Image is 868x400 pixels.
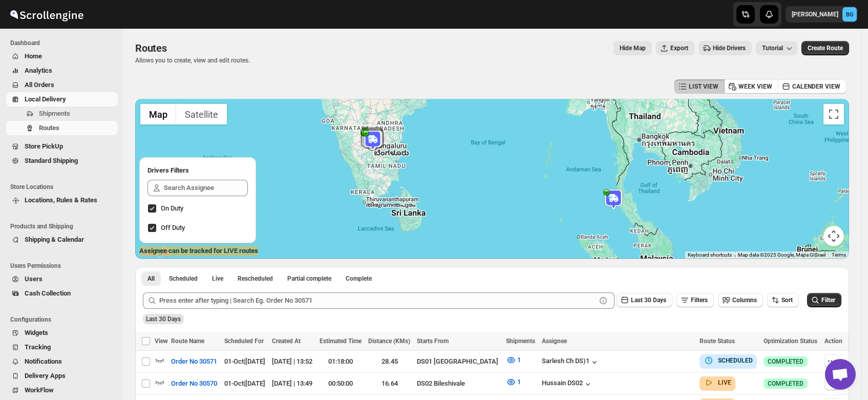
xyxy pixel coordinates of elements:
button: Delivery Apps [6,369,118,383]
button: Shipping & Calendar [6,233,118,247]
button: All Orders [6,78,118,92]
span: Delivery Apps [25,372,66,380]
span: Store PickUp [25,142,63,150]
span: Partial complete [287,275,331,283]
span: Filters [691,297,708,304]
span: Starts From [417,338,449,345]
span: Columns [732,297,757,304]
span: Analytics [25,67,52,74]
div: 16.64 [368,378,411,389]
div: [DATE] | 13:52 [272,356,313,367]
img: ScrollEngine [8,2,85,27]
span: Dashboard [10,39,118,47]
div: Sarlesh Ch DS)1 [542,357,600,367]
span: Store Locations [10,183,118,191]
button: Hide Drivers [698,41,752,55]
button: Toggle fullscreen view [823,104,844,124]
span: Users Permissions [10,262,118,270]
img: Google [138,245,172,259]
button: Tutorial [756,41,797,55]
span: Routes [135,42,167,54]
button: Filter [807,293,841,307]
span: Export [670,44,688,52]
span: 1 [517,378,521,386]
button: Home [6,49,118,64]
span: 1 [517,356,521,364]
span: Complete [346,275,372,283]
span: View [155,338,168,345]
span: Configurations [10,315,118,324]
button: CALENDER VIEW [778,79,846,94]
span: COMPLETED [768,380,803,388]
span: Route Name [171,338,204,345]
button: Analytics [6,64,118,78]
span: 01-Oct | [DATE] [224,357,265,365]
span: Brajesh Giri [842,7,857,22]
span: Shipping & Calendar [25,236,84,243]
span: Action [824,338,842,345]
button: Notifications [6,354,118,369]
button: Filters [676,293,714,307]
button: Last 30 Days [617,293,672,307]
span: Locations, Rules & Rates [25,196,97,204]
button: Routes [6,121,118,135]
button: User menu [786,6,858,23]
span: Off Duty [161,224,185,231]
button: 1 [500,374,527,390]
span: Cash Collection [25,289,71,297]
div: 01:18:00 [320,356,362,367]
div: [DATE] | 13:49 [272,378,313,389]
button: WorkFlow [6,383,118,397]
input: Search Assignee [164,180,248,196]
span: On Duty [161,204,183,212]
span: COMPLETED [768,357,803,366]
b: LIVE [718,379,731,386]
button: Hussain DS02 [542,379,593,389]
p: [PERSON_NAME] [792,10,838,18]
span: Create Route [808,44,843,52]
span: Hide Map [620,44,646,52]
span: Products and Shipping [10,222,118,230]
span: LIST VIEW [689,82,718,91]
button: Cash Collection [6,286,118,301]
span: Last 30 Days [146,315,181,323]
button: SCHEDULED [704,355,753,366]
p: Allows you to create, view and edit routes. [135,56,250,65]
span: Sort [781,297,793,304]
span: Tutorial [762,45,783,52]
span: Home [25,52,42,60]
span: Tracking [25,343,51,351]
span: Scheduled For [224,338,264,345]
button: Columns [718,293,763,307]
button: Order No 30570 [165,375,223,392]
button: Show street map [140,104,176,124]
span: All [147,275,155,283]
span: WorkFlow [25,386,54,394]
button: Map camera controls [823,226,844,246]
button: Create Route [801,41,849,55]
span: Notifications [25,357,62,365]
button: Export [656,41,694,55]
button: WEEK VIEW [724,79,778,94]
button: Order No 30571 [165,353,223,370]
label: Assignee can be tracked for LIVE routes [139,246,258,256]
button: Shipments [6,107,118,121]
span: Widgets [25,329,48,336]
span: Route Status [700,338,735,345]
button: LIVE [704,377,731,388]
span: CALENDER VIEW [792,82,840,91]
input: Press enter after typing | Search Eg. Order No 30571 [159,292,596,309]
span: WEEK VIEW [738,82,772,91]
div: Open chat [825,359,856,390]
button: 1 [500,352,527,368]
h2: Drivers Filters [147,165,248,176]
div: 00:50:00 [320,378,362,389]
text: BG [846,11,854,18]
span: Standard Shipping [25,157,78,164]
button: Keyboard shortcuts [688,251,732,259]
span: Live [212,275,223,283]
span: Assignee [542,338,567,345]
span: Map data ©2025 Google, Mapa GISrael [738,252,825,258]
span: Optimization Status [764,338,817,345]
span: Estimated Time [320,338,362,345]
